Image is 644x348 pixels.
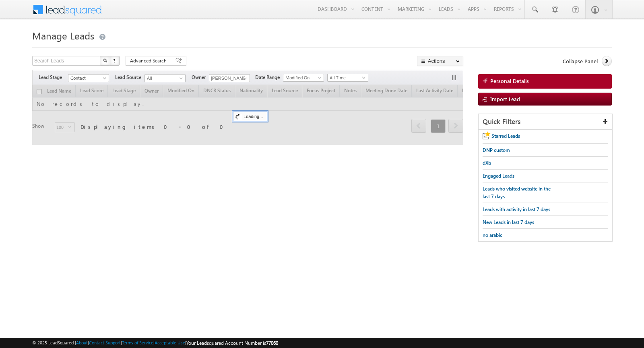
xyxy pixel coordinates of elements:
[155,340,185,345] a: Acceptable Use
[478,74,612,89] a: Personal Details
[233,112,267,121] div: Loading...
[483,206,550,212] span: Leads with activity in last 7 days
[483,232,502,238] span: no arabic
[483,219,534,225] span: New Leads in last 7 days
[115,74,144,81] span: Lead Source
[417,56,463,66] button: Actions
[483,147,510,153] span: DNP custom
[283,74,322,81] span: Modified On
[113,57,117,64] span: ?
[186,340,278,346] span: Your Leadsquared Account Number is
[68,75,107,82] span: Contact
[563,58,598,65] span: Collapse Panel
[32,339,278,347] span: © 2025 LeadSquared | | | | |
[192,74,209,81] span: Owner
[144,74,186,82] a: All
[32,29,94,42] span: Manage Leads
[110,56,120,66] button: ?
[490,95,520,102] span: Import Lead
[103,58,107,62] img: Search
[255,74,283,81] span: Date Range
[68,74,109,82] a: Contact
[39,74,68,81] span: Lead Stage
[483,160,491,166] span: dXb
[479,114,612,130] div: Quick Filters
[490,77,529,85] span: Personal Details
[283,74,324,82] a: Modified On
[239,75,249,83] a: Show All Items
[122,340,153,345] a: Terms of Service
[327,74,368,82] a: All Time
[483,173,514,179] span: Engaged Leads
[483,186,551,199] span: Leads who visited website in the last 7 days
[76,340,88,345] a: About
[209,74,250,82] input: Type to Search
[130,57,169,64] span: Advanced Search
[266,340,278,346] span: 77060
[491,133,520,139] span: Starred Leads
[145,75,183,82] span: All
[89,340,121,345] a: Contact Support
[328,74,366,81] span: All Time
